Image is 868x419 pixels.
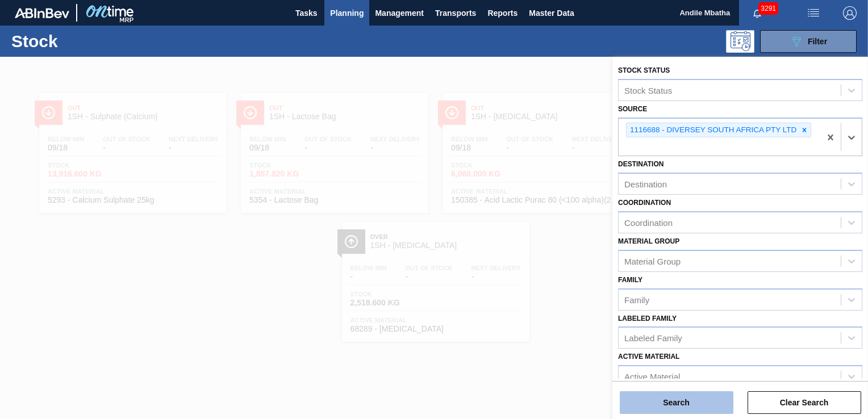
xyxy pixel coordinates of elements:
[618,276,642,284] label: Family
[726,30,754,53] div: Programming: no user selected
[843,6,857,20] img: Logout
[624,333,682,343] div: Labeled Family
[760,30,857,53] button: Filter
[627,123,798,137] div: 1116688 - DIVERSEY SOUTH AFRICA PTY LTD
[624,85,672,95] div: Stock Status
[758,2,778,15] span: 3291
[618,66,670,74] label: Stock Status
[618,105,647,113] label: Source
[624,295,649,304] div: Family
[739,5,775,21] button: Notifications
[618,160,663,168] label: Destination
[375,6,424,20] span: Management
[618,353,679,361] label: Active Material
[330,6,364,20] span: Planning
[435,6,476,20] span: Transports
[618,237,679,245] label: Material Group
[15,8,69,18] img: TNhmsLtSVTkK8tSr43FrP2fwEKptu5GPRR3wAAAABJRU5ErkJggg==
[11,35,174,48] h1: Stock
[487,6,518,20] span: Reports
[624,179,667,189] div: Destination
[618,315,677,322] label: Labeled Family
[808,37,827,46] span: Filter
[624,218,673,228] div: Coordination
[294,6,319,20] span: Tasks
[807,6,820,20] img: userActions
[624,372,680,382] div: Active Material
[529,6,574,20] span: Master Data
[618,199,671,207] label: Coordination
[624,256,681,266] div: Material Group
